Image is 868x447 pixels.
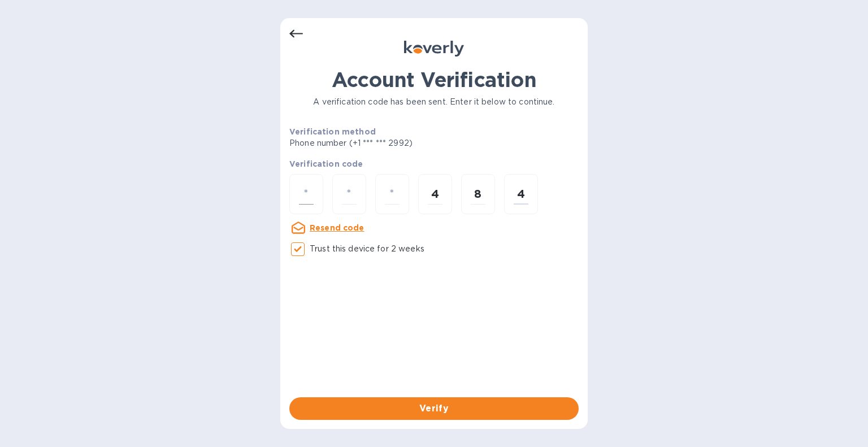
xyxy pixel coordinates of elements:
b: Verification method [289,127,376,136]
button: Verify [289,397,579,420]
u: Resend code [310,223,364,232]
p: Verification code [289,158,579,170]
p: Trust this device for 2 weeks [310,243,424,255]
h1: Account Verification [289,68,579,92]
span: Verify [298,402,570,415]
p: A verification code has been sent. Enter it below to continue. [289,96,579,108]
p: Phone number (+1 *** *** 2992) [289,137,499,149]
